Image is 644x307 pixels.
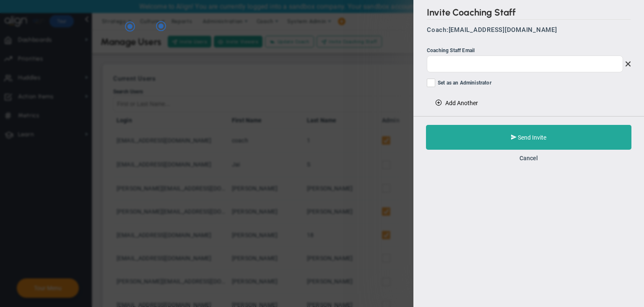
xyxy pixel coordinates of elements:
span: Set as an Administrator [438,79,491,88]
span: Add Another [445,100,478,106]
div: Coaching Staff Email [427,47,631,55]
button: Send Invite [426,125,631,150]
span: [EMAIL_ADDRESS][DOMAIN_NAME] [449,26,557,34]
h2: Invite Coaching Staff [427,7,631,20]
button: Add Another [427,96,486,109]
span: Send Invite [518,134,546,141]
h3: Coach: [427,26,631,34]
button: Cancel [519,155,538,161]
